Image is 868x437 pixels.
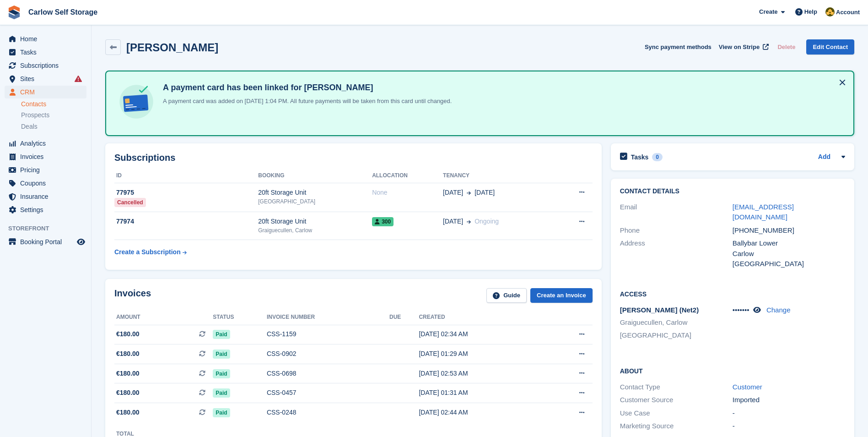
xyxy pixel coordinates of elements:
th: Allocation [372,169,443,183]
a: Change [766,306,791,314]
div: Carlow [733,249,845,259]
a: Guide [486,288,527,303]
th: Booking [258,169,372,183]
th: Tenancy [443,169,554,183]
th: Invoice number [267,310,389,325]
img: card-linked-ebf98d0992dc2aeb22e95c0e3c79077019eb2392cfd83c6a337811c24bc77127.svg [117,82,156,121]
div: Address [620,238,733,269]
div: Create a Subscription [114,247,181,257]
span: CRM [20,86,75,98]
span: Tasks [20,46,75,59]
img: Kevin Moore [825,7,835,16]
li: [GEOGRAPHIC_DATA] [620,330,733,341]
span: Help [804,7,817,16]
button: Delete [774,39,799,55]
a: Edit Contact [806,39,854,55]
div: Ballybar Lower [733,238,845,249]
div: [DATE] 01:29 AM [419,349,544,359]
span: Coupons [20,177,75,190]
a: Add [818,152,830,163]
th: Status [213,310,267,325]
th: Created [419,310,544,325]
div: CSS-0902 [267,349,389,359]
span: Account [836,8,860,17]
div: 77975 [114,188,258,197]
h2: Invoices [114,288,151,303]
div: [DATE] 02:44 AM [419,408,544,417]
button: Sync payment methods [645,39,712,55]
span: Subscriptions [20,59,75,72]
a: menu [5,150,86,163]
span: Ongoing [474,218,499,225]
span: ••••••• [733,306,749,314]
div: 20ft Storage Unit [258,217,372,226]
img: stora-icon-8386f47178a22dfd0bd8f6a31ec36ba5ce8667c1dd55bd0f319d3a0aa187defe.svg [7,5,21,19]
div: [GEOGRAPHIC_DATA] [258,197,372,206]
span: €180.00 [116,329,140,339]
th: Due [389,310,419,325]
h2: About [620,366,845,375]
h2: Access [620,289,845,298]
a: Customer [733,383,762,391]
h2: Tasks [631,153,649,161]
span: Sites [20,72,75,85]
a: menu [5,59,86,72]
a: Preview store [75,236,86,247]
div: Contact Type [620,382,733,393]
p: A payment card was added on [DATE] 1:04 PM. All future payments will be taken from this card unti... [159,97,452,106]
span: Create [759,7,777,16]
div: Email [620,202,733,223]
span: Paid [213,350,230,359]
span: Home [20,33,75,45]
a: Prospects [21,110,86,120]
span: Settings [20,203,75,216]
th: ID [114,169,258,183]
a: Deals [21,122,86,131]
th: Amount [114,310,213,325]
div: Phone [620,225,733,236]
a: menu [5,235,86,248]
span: Analytics [20,137,75,150]
span: Booking Portal [20,235,75,248]
div: [DATE] 02:53 AM [419,369,544,378]
span: Prospects [21,111,49,120]
a: Carlow Self Storage [25,5,101,20]
h2: Contact Details [620,188,845,195]
div: None [372,188,443,197]
h2: [PERSON_NAME] [126,41,218,54]
a: menu [5,72,86,85]
div: - [733,408,845,419]
div: [GEOGRAPHIC_DATA] [733,259,845,269]
a: Create an Invoice [530,288,593,303]
span: Paid [213,408,230,417]
span: Deals [21,122,38,131]
div: CSS-0698 [267,369,389,378]
span: [DATE] [443,217,463,226]
span: €180.00 [116,369,140,378]
div: 0 [652,153,663,161]
a: [EMAIL_ADDRESS][DOMAIN_NAME] [733,203,794,221]
div: CSS-0248 [267,408,389,417]
li: Graiguecullen, Carlow [620,317,733,328]
div: Cancelled [114,198,146,207]
span: €180.00 [116,408,140,417]
a: menu [5,33,86,45]
span: Paid [213,388,230,398]
span: Invoices [20,150,75,163]
a: menu [5,86,86,98]
span: €180.00 [116,349,140,359]
span: 300 [372,217,394,226]
div: [PHONE_NUMBER] [733,225,845,236]
a: menu [5,203,86,216]
span: [DATE] [443,188,463,197]
span: €180.00 [116,388,140,398]
div: Imported [733,395,845,405]
span: View on Stripe [719,43,760,52]
i: Smart entry sync failures have occurred [75,75,82,82]
div: - [733,421,845,432]
div: 20ft Storage Unit [258,188,372,197]
span: Paid [213,369,230,378]
a: menu [5,190,86,203]
span: Insurance [20,190,75,203]
div: Use Case [620,408,733,419]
